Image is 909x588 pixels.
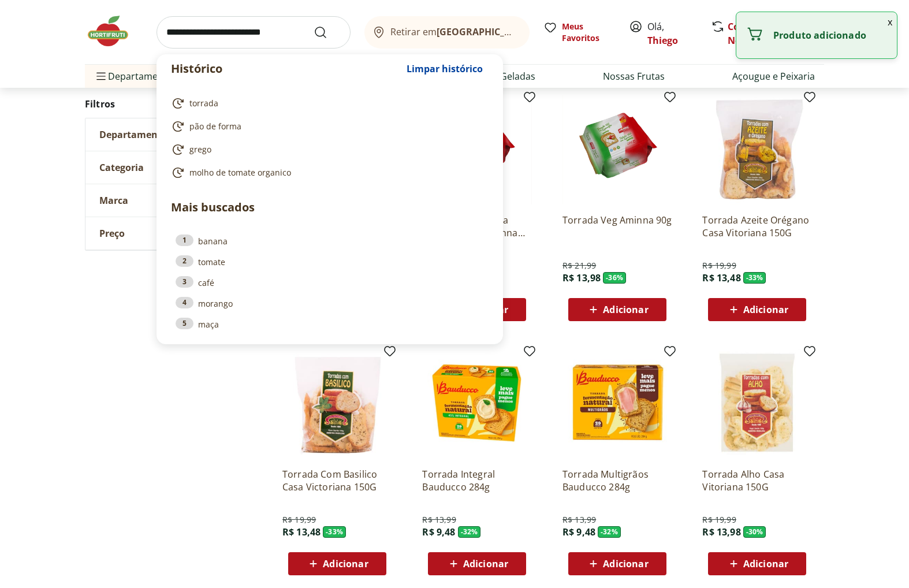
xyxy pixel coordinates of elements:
span: Retirar em [390,27,518,37]
span: - 33 % [323,526,346,538]
span: Preço [99,228,125,239]
a: Torrada Integral Bauducco 284g [422,468,532,493]
a: grego [171,143,484,157]
button: Adicionar [568,298,666,321]
span: - 30 % [743,526,766,538]
a: 3café [176,276,484,289]
div: 2 [176,255,193,267]
div: 5 [176,318,193,329]
span: grego [189,144,211,155]
span: - 36 % [603,272,626,284]
span: R$ 13,98 [702,526,740,538]
span: R$ 13,99 [422,514,456,526]
span: R$ 13,48 [282,526,321,538]
span: Adicionar [463,559,508,568]
a: 1banana [176,235,484,247]
button: Adicionar [568,552,666,575]
p: Histórico [171,61,401,77]
a: molho de tomate organico [171,166,484,180]
span: Departamento [99,129,167,140]
img: Torrada Integral Bauducco 284g [422,349,532,459]
a: Torrada Azeite Orégano Casa Vitoriana 150G [702,214,812,239]
span: R$ 13,98 [562,271,601,284]
a: 4morango [176,297,484,310]
span: R$ 21,99 [562,260,596,271]
a: torrada [171,96,484,110]
input: search [157,16,351,49]
img: Hortifruti [85,14,143,49]
div: 3 [176,276,193,288]
span: R$ 19,99 [702,260,736,271]
span: Olá, [647,20,699,47]
a: 5maça [176,318,484,330]
button: Preço [85,217,259,250]
button: Departamento [85,118,259,151]
span: Departamentos [94,62,177,90]
span: Adicionar [603,305,648,314]
a: Torrada Com Basilico Casa Victoriana 150G [282,468,392,493]
div: 4 [176,297,193,308]
span: molho de tomate organico [189,167,291,178]
a: 2tomate [176,255,484,268]
button: Retirar em[GEOGRAPHIC_DATA]/[GEOGRAPHIC_DATA] [364,16,530,49]
span: R$ 19,99 [282,514,316,526]
span: Meus Favoritos [562,21,615,44]
span: R$ 19,99 [702,514,736,526]
span: pão de forma [189,121,241,132]
span: torrada [189,98,218,109]
span: R$ 13,99 [562,514,596,526]
h2: Filtros [85,92,259,116]
button: Adicionar [708,552,806,575]
button: Menu [94,62,108,90]
span: Adicionar [743,559,788,568]
a: Torrada Multigrãos Bauducco 284g [562,468,672,493]
img: Torrada Com Basilico Casa Victoriana 150G [282,349,392,459]
p: Produto adicionado [773,29,888,41]
span: Adicionar [603,559,648,568]
span: R$ 9,48 [562,526,595,538]
img: Torrada Alho Casa Vitoriana 150G [702,349,812,459]
span: Marca [99,195,128,206]
a: Meus Favoritos [543,21,615,44]
span: Adicionar [743,305,788,314]
button: Adicionar [428,552,526,575]
a: Açougue e Peixaria [732,69,815,83]
img: Torrada Azeite Orégano Casa Vitoriana 150G [702,95,812,204]
p: Mais buscados [171,199,489,216]
span: - 33 % [743,272,766,284]
div: 1 [176,235,193,246]
span: Categoria [99,162,144,173]
span: Adicionar [323,559,368,568]
button: Categoria [85,151,259,184]
span: R$ 9,48 [422,526,455,538]
span: Limpar histórico [407,64,483,73]
a: Nossas Frutas [603,69,665,83]
a: pão de forma [171,120,484,133]
b: [GEOGRAPHIC_DATA]/[GEOGRAPHIC_DATA] [437,25,631,38]
button: Limpar histórico [401,55,489,83]
img: Torrada Multigrãos Bauducco 284g [562,349,672,459]
img: Torrada Veg Aminna 90g [562,95,672,204]
a: Torrada Alho Casa Vitoriana 150G [702,468,812,493]
span: - 32 % [598,526,621,538]
button: Marca [85,184,259,217]
a: Torrada Veg Aminna 90g [562,214,672,239]
button: Fechar notificação [883,12,897,32]
a: Comprar Novamente [728,20,782,47]
span: R$ 13,48 [702,271,740,284]
button: Submit Search [314,25,341,39]
span: - 32 % [458,526,481,538]
button: Adicionar [288,552,386,575]
a: Thiego [647,34,678,47]
button: Adicionar [708,298,806,321]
